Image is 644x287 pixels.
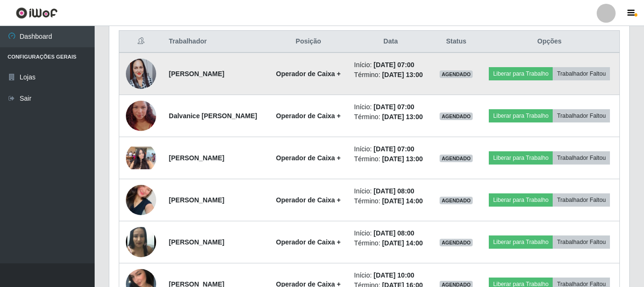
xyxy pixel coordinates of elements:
[354,70,427,80] li: Término:
[440,239,473,246] span: AGENDADO
[354,144,427,154] li: Início:
[354,196,427,206] li: Término:
[374,229,415,237] time: [DATE] 08:00
[354,112,427,122] li: Término:
[169,112,257,120] strong: Dalvanice [PERSON_NAME]
[276,112,341,120] strong: Operador de Caixa +
[354,102,427,112] li: Início:
[489,67,553,80] button: Liberar para Trabalho
[276,238,341,246] strong: Operador de Caixa +
[489,109,553,122] button: Liberar para Trabalho
[374,145,415,153] time: [DATE] 07:00
[440,155,473,162] span: AGENDADO
[374,103,415,111] time: [DATE] 07:00
[433,31,480,53] th: Status
[440,197,473,204] span: AGENDADO
[169,238,224,246] strong: [PERSON_NAME]
[276,196,341,204] strong: Operador de Caixa +
[16,7,58,19] img: CoreUI Logo
[126,47,156,101] img: 1689874098010.jpeg
[354,60,427,70] li: Início:
[479,31,619,53] th: Opções
[553,67,610,80] button: Trabalhador Faltou
[268,31,348,53] th: Posição
[553,109,610,122] button: Trabalhador Faltou
[374,271,415,279] time: [DATE] 10:00
[382,113,423,121] time: [DATE] 13:00
[489,235,553,249] button: Liberar para Trabalho
[169,196,224,204] strong: [PERSON_NAME]
[489,151,553,165] button: Liberar para Trabalho
[553,151,610,165] button: Trabalhador Faltou
[276,70,341,78] strong: Operador de Caixa +
[354,238,427,248] li: Término:
[489,193,553,207] button: Liberar para Trabalho
[374,187,415,195] time: [DATE] 08:00
[169,154,224,162] strong: [PERSON_NAME]
[276,154,341,162] strong: Operador de Caixa +
[440,70,473,78] span: AGENDADO
[382,71,423,78] time: [DATE] 13:00
[382,197,423,205] time: [DATE] 14:00
[169,70,224,78] strong: [PERSON_NAME]
[163,31,268,53] th: Trabalhador
[382,239,423,247] time: [DATE] 14:00
[553,235,610,249] button: Trabalhador Faltou
[348,31,432,53] th: Data
[553,193,610,207] button: Trabalhador Faltou
[354,228,427,238] li: Início:
[126,173,156,227] img: 1693675362936.jpeg
[126,89,156,143] img: 1742861123307.jpeg
[374,61,415,69] time: [DATE] 07:00
[354,186,427,196] li: Início:
[126,224,156,261] img: 1732819988000.jpeg
[440,113,473,120] span: AGENDADO
[354,154,427,164] li: Término:
[354,270,427,280] li: Início:
[382,155,423,163] time: [DATE] 13:00
[126,147,156,169] img: 1749923889946.jpeg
